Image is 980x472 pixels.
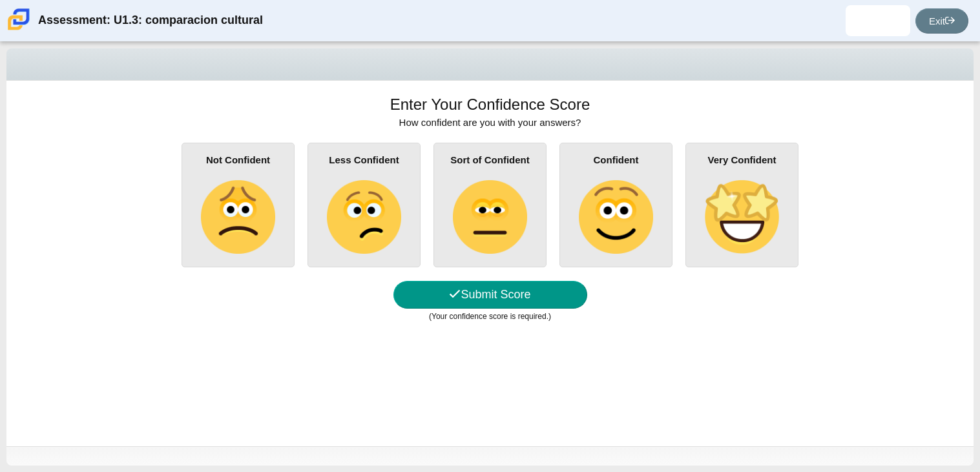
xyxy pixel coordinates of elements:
img: confused-face.png [327,180,401,254]
span: How confident are you with your answers? [399,117,581,128]
img: slightly-smiling-face.png [579,180,652,254]
b: Not Confident [206,154,270,165]
b: Very Confident [708,154,777,165]
small: (Your confidence score is required.) [429,312,551,321]
a: Carmen School of Science & Technology [5,24,32,35]
div: Assessment: U1.3: comparacion cultural [38,5,263,36]
b: Less Confident [329,154,399,165]
img: bryan.lopezmoran.h43DDC [868,10,888,31]
img: star-struck-face.png [705,180,778,254]
b: Sort of Confident [450,154,529,165]
h1: Enter Your Confidence Score [390,94,590,116]
b: Confident [594,154,639,165]
img: Carmen School of Science & Technology [5,6,32,33]
img: slightly-frowning-face.png [201,180,275,254]
a: Exit [915,8,968,34]
img: neutral-face.png [453,180,526,254]
button: Submit Score [393,281,587,309]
